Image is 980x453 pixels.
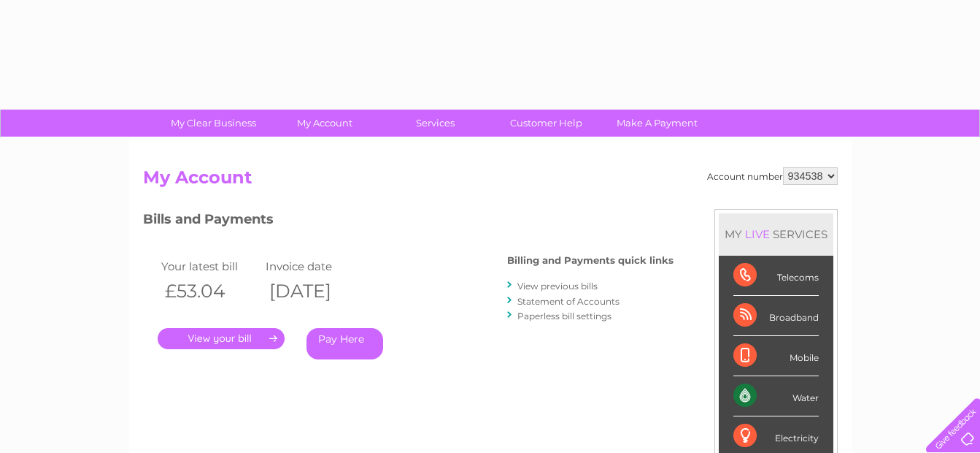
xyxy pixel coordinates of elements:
div: LIVE [742,227,773,241]
th: [DATE] [262,276,367,306]
div: Broadband [733,296,819,336]
a: . [158,328,285,349]
div: Account number [707,167,838,185]
a: Customer Help [486,110,606,137]
h3: Bills and Payments [143,209,674,235]
a: Statement of Accounts [517,296,620,307]
div: MY SERVICES [719,213,833,255]
div: Mobile [733,336,819,376]
td: Your latest bill [158,256,263,276]
a: Pay Here [306,328,383,359]
div: Telecoms [733,256,819,296]
a: View previous bills [517,281,598,292]
th: £53.04 [158,276,263,306]
td: Invoice date [262,256,367,276]
div: Water [733,376,819,416]
a: Make A Payment [597,110,717,137]
a: Paperless bill settings [517,311,611,321]
a: Services [375,110,495,137]
h2: My Account [143,167,838,195]
h4: Billing and Payments quick links [507,255,674,266]
a: My Clear Business [153,110,274,137]
a: My Account [264,110,385,137]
